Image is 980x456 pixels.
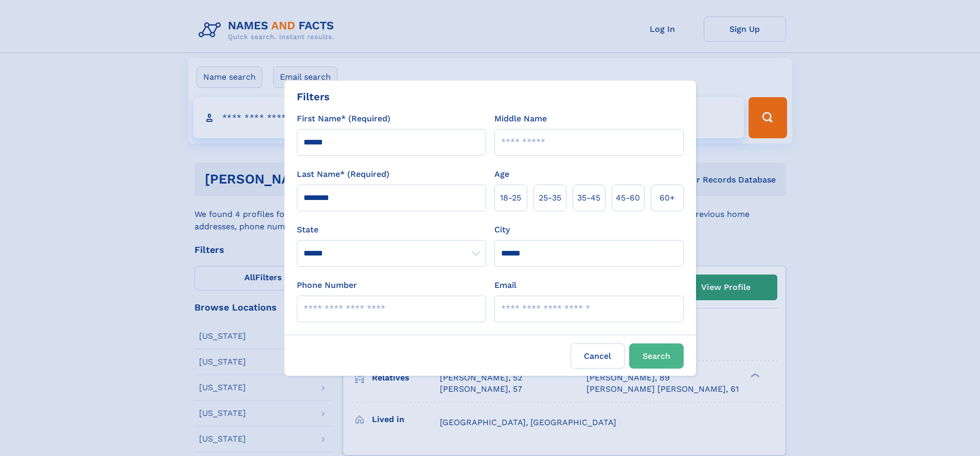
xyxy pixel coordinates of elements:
[629,343,684,369] button: Search
[297,279,357,291] label: Phone Number
[571,343,625,369] label: Cancel
[500,192,521,204] span: 18‑25
[539,192,561,204] span: 25‑35
[297,168,389,180] label: Last Name* (Required)
[494,168,509,180] label: Age
[660,192,675,204] span: 60+
[494,224,510,236] label: City
[494,279,516,291] label: Email
[616,192,640,204] span: 45‑60
[297,224,486,236] label: State
[297,89,330,104] div: Filters
[494,113,547,125] label: Middle Name
[577,192,600,204] span: 35‑45
[297,113,390,125] label: First Name* (Required)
